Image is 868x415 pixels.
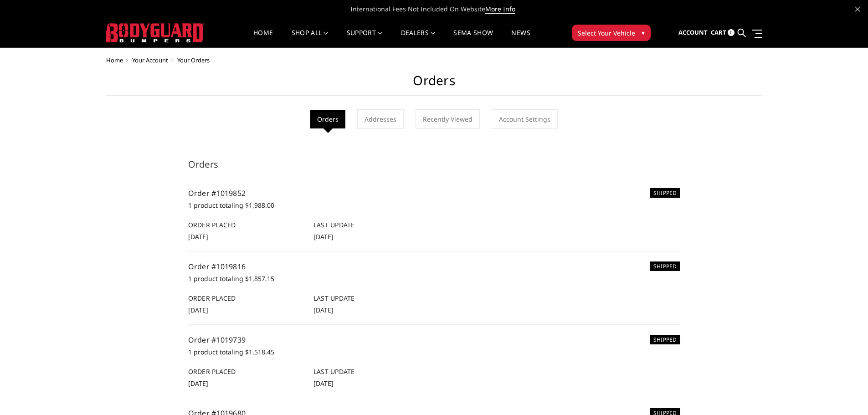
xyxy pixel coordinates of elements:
[292,30,329,47] a: shop all
[188,347,680,358] p: 1 product totaling $1,518.45
[177,56,210,64] span: Your Orders
[650,188,680,198] h6: SHIPPED
[188,220,304,230] h6: Order Placed
[313,293,429,303] h6: Last Update
[711,28,726,36] span: Cart
[642,28,645,37] span: ▾
[678,28,708,36] span: Account
[313,367,429,376] h6: Last Update
[401,30,436,47] a: Dealers
[492,109,558,129] a: Account Settings
[188,335,246,345] a: Order #1019739
[711,20,734,45] a: Cart 0
[313,306,334,314] span: [DATE]
[511,30,530,47] a: News
[650,335,680,344] h6: SHIPPED
[188,379,208,388] span: [DATE]
[357,109,404,129] a: Addresses
[188,367,304,376] h6: Order Placed
[188,188,246,198] a: Order #1019852
[188,293,304,303] h6: Order Placed
[106,73,762,96] h1: Orders
[313,232,334,241] span: [DATE]
[313,379,334,388] span: [DATE]
[453,30,493,47] a: SEMA Show
[578,28,635,38] span: Select Your Vehicle
[313,220,429,230] h6: Last Update
[728,29,734,36] span: 0
[106,23,204,42] img: BODYGUARD BUMPERS
[188,273,680,284] p: 1 product totaling $1,857.15
[678,20,708,45] a: Account
[416,109,480,129] a: Recently Viewed
[188,200,680,211] p: 1 product totaling $1,988.00
[106,56,123,64] a: Home
[347,30,383,47] a: Support
[572,25,651,41] button: Select Your Vehicle
[253,30,273,47] a: Home
[650,261,680,271] h6: SHIPPED
[132,56,168,64] a: Your Account
[188,261,246,272] a: Order #1019816
[188,158,680,178] h3: Orders
[188,306,208,314] span: [DATE]
[485,5,515,14] a: More Info
[310,110,345,128] li: Orders
[188,232,208,241] span: [DATE]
